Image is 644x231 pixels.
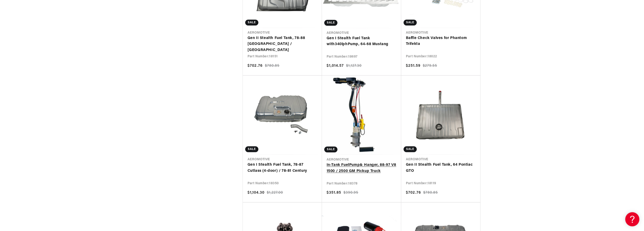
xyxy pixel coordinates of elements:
[248,35,317,53] a: Gen II Stealth Fuel Tank, 78-88 [GEOGRAPHIC_DATA] / [GEOGRAPHIC_DATA]
[327,162,396,174] a: In-Tank FuelPump& Hanger, 88-97 V8 1500 / 2500 GM Pickup Truck
[406,35,476,47] a: Baffle Check Valves for Phantom Trifekta
[327,35,396,47] a: Gen I Stealth Fuel Tank with340lphPump, 64-68 Mustang
[406,162,476,174] a: Gen II Stealth Fuel Tank, 64 Pontiac GTO
[248,162,317,174] a: Gen I Stealth Fuel Tank, 78-87 Cutlass (4-door) / 78-81 Century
